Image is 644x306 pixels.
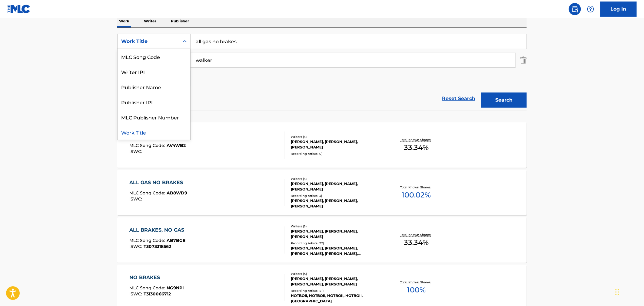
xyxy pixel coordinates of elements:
[118,49,190,64] div: MLC Song Code
[291,177,382,181] div: Writers ( 3 )
[400,185,433,190] p: Total Known Shares:
[291,229,382,239] div: [PERSON_NAME], [PERSON_NAME], [PERSON_NAME]
[402,190,431,200] span: 100.02 %
[118,125,190,140] div: Work Title
[291,276,382,287] div: [PERSON_NAME], [PERSON_NAME], [PERSON_NAME], [PERSON_NAME]
[404,237,429,248] span: 33.34 %
[142,15,158,28] p: Writer
[481,93,527,108] button: Search
[400,280,433,285] p: Total Known Shares:
[130,143,167,148] span: MLC Song Code :
[144,291,171,297] span: T3130066712
[130,149,144,154] span: ISWC :
[291,288,382,293] div: Recording Artists ( 41 )
[118,79,190,94] div: Publisher Name
[404,142,429,153] span: 33.34 %
[439,92,478,105] a: Reset Search
[569,3,581,15] a: Public Search
[167,285,184,291] span: NG9NPI
[130,244,144,249] span: ISWC :
[7,5,31,13] img: MLC Logo
[130,291,144,297] span: ISWC :
[117,34,527,111] form: Search Form
[291,272,382,276] div: Writers ( 4 )
[130,285,167,291] span: MLC Song Code :
[167,238,186,243] span: AB7BG8
[407,285,426,295] span: 100 %
[118,109,190,125] div: MLC Publisher Number
[291,198,382,209] div: [PERSON_NAME], [PERSON_NAME], [PERSON_NAME]
[130,274,184,281] div: NO BRAKES
[117,122,527,168] a: ALL GAS NO BRAKESMLC Song Code:AV4WB2ISWC:Writers (3)[PERSON_NAME], [PERSON_NAME], [PERSON_NAME]R...
[585,3,597,15] div: Help
[130,226,188,234] div: ALL BRAKES, NO GAS
[130,179,188,186] div: ALL GAS NO BRAKES
[291,151,382,156] div: Recording Artists ( 0 )
[130,190,167,196] span: MLC Song Code :
[117,217,527,263] a: ALL BRAKES, NO GASMLC Song Code:AB7BG8ISWC:T3073318562Writers (3)[PERSON_NAME], [PERSON_NAME], [P...
[291,181,382,192] div: [PERSON_NAME], [PERSON_NAME], [PERSON_NAME]
[291,241,382,246] div: Recording Artists ( 22 )
[117,15,131,28] p: Work
[520,53,527,68] img: Delete Criterion
[167,143,186,148] span: AV4WB2
[117,170,527,215] a: ALL GAS NO BRAKESMLC Song Code:AB8WD9ISWC:Writers (3)[PERSON_NAME], [PERSON_NAME], [PERSON_NAME]R...
[291,139,382,150] div: [PERSON_NAME], [PERSON_NAME], [PERSON_NAME]
[400,138,433,142] p: Total Known Shares:
[616,283,619,301] div: Drag
[291,135,382,139] div: Writers ( 3 )
[167,190,188,196] span: AB8WD9
[600,2,637,17] a: Log In
[130,238,167,243] span: MLC Song Code :
[400,233,433,237] p: Total Known Shares:
[291,293,382,304] div: HOTBOII, HOTBOII, HOTBOII, HOTBOII, [GEOGRAPHIC_DATA]
[169,15,191,28] p: Publisher
[291,246,382,256] div: [PERSON_NAME], [PERSON_NAME], [PERSON_NAME], [PERSON_NAME], [PERSON_NAME]
[121,38,176,45] div: Work Title
[144,244,171,249] span: T3073318562
[291,224,382,229] div: Writers ( 3 )
[614,277,644,306] iframe: Chat Widget
[291,194,382,198] div: Recording Artists ( 3 )
[118,94,190,109] div: Publisher IPI
[118,64,190,79] div: Writer IPI
[130,196,144,202] span: ISWC :
[587,5,594,13] img: help
[571,5,579,13] img: search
